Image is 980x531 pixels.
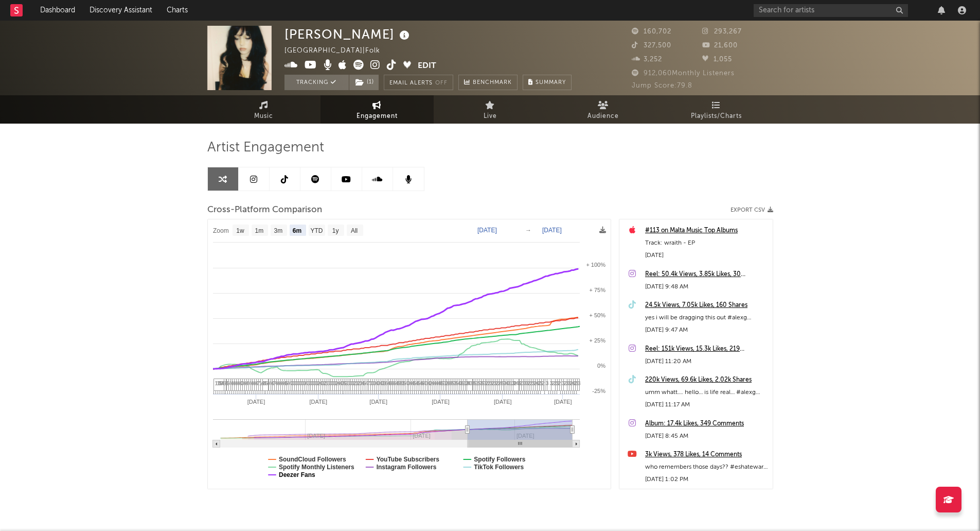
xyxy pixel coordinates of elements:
[351,380,354,386] span: 3
[305,380,308,386] span: 4
[231,380,234,386] span: 4
[235,380,238,386] span: 4
[207,142,324,154] span: Artist Engagement
[327,380,330,386] span: 3
[536,380,539,386] span: 4
[416,380,419,386] span: 4
[365,380,368,386] span: 4
[496,380,499,386] span: 2
[267,380,270,386] span: 4
[304,380,307,386] span: 3
[443,380,447,386] span: 3
[554,399,572,405] text: [DATE]
[207,95,320,124] a: Music
[358,380,361,386] span: 2
[702,28,742,35] span: 293,267
[456,380,459,386] span: 5
[547,95,660,124] a: Audience
[632,56,662,63] span: 3,252
[247,399,265,405] text: [DATE]
[289,380,292,386] span: 4
[702,42,738,49] span: 21,600
[277,380,280,386] span: 4
[245,380,248,386] span: 4
[251,380,254,386] span: 4
[526,380,529,386] span: 3
[564,380,567,386] span: 2
[523,75,572,90] button: Summary
[254,110,273,123] span: Music
[241,380,244,386] span: 3
[221,380,224,386] span: 4
[418,60,436,73] button: Edit
[309,399,327,405] text: [DATE]
[373,380,377,386] span: 3
[376,456,439,463] text: YouTube Subscribers
[498,380,501,386] span: 2
[542,380,545,386] span: 2
[434,380,437,386] span: 4
[492,380,495,386] span: 2
[450,380,453,386] span: 9
[369,399,387,405] text: [DATE]
[291,380,294,386] span: 3
[632,42,671,49] span: 327,500
[307,380,310,386] span: 3
[269,380,272,386] span: 4
[287,380,290,386] span: 4
[597,363,605,369] text: 0%
[500,380,503,386] span: 4
[589,312,605,318] text: + 50%
[344,380,347,386] span: 5
[279,471,315,478] text: Deezer Fans
[446,380,449,386] span: 2
[207,204,322,216] span: Cross-Platform Comparison
[427,380,431,386] span: 4
[510,380,516,386] span: 10
[468,380,471,386] span: 4
[355,380,359,386] span: 3
[632,70,735,77] span: 912,060 Monthly Listeners
[279,464,354,471] text: Spotify Monthly Listeners
[398,380,401,386] span: 5
[337,380,341,386] span: 4
[311,380,314,386] span: 3
[474,464,524,471] text: TikTok Followers
[301,380,305,386] span: 3
[284,45,392,57] div: [GEOGRAPHIC_DATA] | Folk
[332,227,338,234] text: 1y
[592,388,605,394] text: -25%
[309,380,312,386] span: 3
[645,237,768,249] div: Track: wraith - EP
[536,80,566,85] span: Summary
[335,380,338,386] span: 2
[249,380,252,386] span: 4
[645,281,768,293] div: [DATE] 9:48 AM
[534,380,537,386] span: 2
[562,380,565,386] span: 3
[255,380,258,386] span: 4
[632,28,671,35] span: 160,702
[436,380,439,386] span: 4
[589,337,605,344] text: + 25%
[754,4,908,17] input: Search for artists
[572,380,575,386] span: 4
[490,380,493,386] span: 3
[448,380,451,386] span: 6
[589,287,605,293] text: + 75%
[578,380,581,386] span: 3
[458,380,461,386] span: 4
[313,380,316,386] span: 3
[279,380,282,386] span: 4
[259,380,265,386] span: 12
[645,268,768,281] a: Reel: 50.4k Views, 3.85k Likes, 30 Comments
[480,380,483,386] span: 3
[454,380,457,386] span: 3
[279,456,346,463] text: SoundCloud Followers
[273,380,276,386] span: 7
[645,449,768,461] a: 3k Views, 378 Likes, 14 Comments
[554,380,557,386] span: 2
[237,380,240,386] span: 4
